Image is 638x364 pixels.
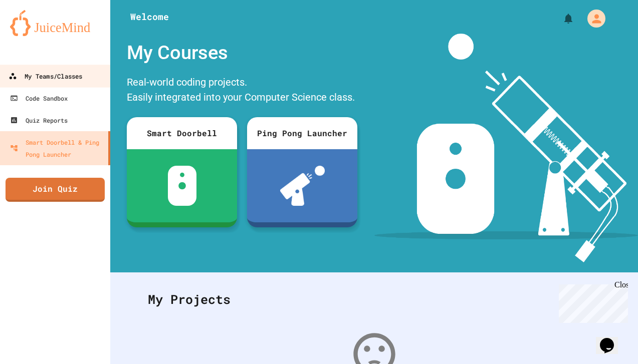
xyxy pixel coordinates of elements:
a: Join Quiz [6,178,105,202]
div: My Teams/Classes [9,70,82,83]
div: Smart Doorbell [127,117,237,149]
div: Smart Doorbell & Ping Pong Launcher [10,136,104,160]
div: Chat with us now!Close [4,4,69,64]
div: Quiz Reports [10,114,68,126]
img: ppl-with-ball.png [280,166,325,206]
div: Code Sandbox [10,92,68,104]
div: My Notifications [544,10,577,27]
div: Ping Pong Launcher [247,117,357,149]
img: logo-orange.svg [10,10,100,36]
img: sdb-white.svg [168,166,196,206]
iframe: chat widget [596,324,628,354]
div: My Account [577,7,608,30]
div: My Projects [138,280,610,319]
div: Real-world coding projects. Easily integrated into your Computer Science class. [122,72,362,110]
iframe: chat widget [555,280,628,323]
div: My Courses [122,34,362,72]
